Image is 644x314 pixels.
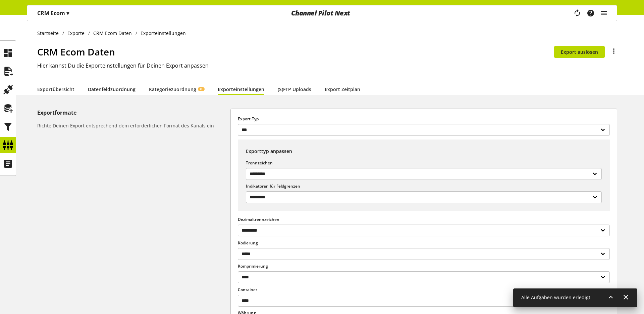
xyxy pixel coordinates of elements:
[66,9,69,17] span: ▾
[238,240,258,246] span: Kodierung
[37,62,617,70] h2: Hier kannst Du die Exporteinstellungen für Deinen Export anpassen
[554,46,605,58] button: Export auslösen
[37,30,62,37] a: Startseite
[246,183,300,189] span: Indikatoren für Feldgrenzen
[238,217,279,222] span: Dezimaltrennzeichen
[37,45,554,59] h1: CRM Ecom Daten
[325,86,360,93] a: Export Zeitplan
[37,86,74,93] a: Exportübersicht
[238,116,259,122] span: Export-Typ
[67,30,85,37] span: Exporte
[278,86,311,93] a: (S)FTP Uploads
[238,287,257,292] span: Container
[246,160,273,166] span: Trennzeichen
[27,5,617,21] nav: main navigation
[37,30,59,37] span: Startseite
[64,30,88,37] a: Exporte
[37,122,228,129] h6: Richte Deinen Export entsprechend dem erforderlichen Format des Kanals ein
[246,148,602,160] h1: Exporttyp anpassen
[521,294,590,301] span: Alle Aufgaben wurden erledigt
[218,86,264,93] a: Exporteinstellungen
[238,263,268,269] span: Komprimierung
[149,86,204,93] a: KategoriezuordnungKI
[200,87,203,91] span: KI
[88,86,136,93] a: Datenfeldzuordnung
[37,109,228,117] h5: Exportformate
[561,48,598,55] span: Export auslösen
[37,9,69,17] p: CRM Ecom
